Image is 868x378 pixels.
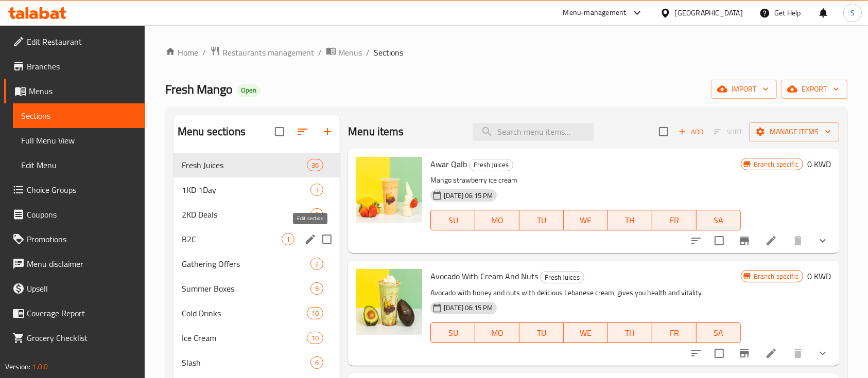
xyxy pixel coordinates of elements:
[182,307,307,319] div: Cold Drinks
[315,119,340,144] button: Add section
[311,284,323,294] span: 9
[475,322,519,343] button: MO
[326,46,362,59] a: Menus
[269,121,290,142] span: Select all sections
[173,301,340,326] div: Cold Drinks10
[182,282,310,295] span: Summer Boxes
[182,332,307,344] span: Ice Cream
[656,326,692,340] span: FR
[310,282,323,295] div: items
[652,210,697,230] button: FR
[435,213,471,228] span: SU
[21,159,137,171] span: Edit Menu
[608,210,652,230] button: TH
[318,46,322,59] li: /
[697,322,741,343] button: SA
[701,213,737,228] span: SA
[608,322,652,343] button: TH
[519,210,564,230] button: TU
[430,286,740,299] p: Avocado with honey and nuts with delicious Lebanese cream, gives you health and vitality.
[435,326,471,340] span: SU
[711,80,777,99] button: import
[165,46,847,59] nav: breadcrumb
[310,208,323,221] div: items
[674,124,707,140] button: Add
[27,184,137,196] span: Choice Groups
[27,60,137,73] span: Branches
[173,251,340,276] div: Gathering Offers2
[810,228,835,253] button: show more
[311,210,323,220] span: 2
[282,235,294,244] span: 1
[307,159,323,171] div: items
[311,259,323,269] span: 2
[810,341,835,366] button: show more
[13,153,145,177] a: Edit Menu
[290,119,315,144] span: Sort sections
[182,159,307,171] span: Fresh Juices
[674,124,707,140] span: Add item
[612,326,648,340] span: TH
[786,341,810,366] button: delete
[564,322,608,343] button: WE
[165,78,233,101] span: Fresh Mango
[479,213,515,228] span: MO
[568,213,604,228] span: WE
[27,258,137,270] span: Menu disclaimer
[524,213,560,228] span: TU
[4,301,145,326] a: Coverage Report
[732,228,757,253] button: Branch-specific-item
[684,228,708,253] button: sort-choices
[173,350,340,375] div: Slash6
[348,124,404,139] h2: Menu items
[27,282,137,295] span: Upsell
[563,7,627,19] div: Menu-management
[4,177,145,202] a: Choice Groups
[173,227,340,251] div: B2C1edit
[311,185,323,195] span: 3
[173,326,340,350] div: Ice Cream10
[475,210,519,230] button: MO
[27,307,137,319] span: Coverage Report
[564,210,608,230] button: WE
[708,343,730,364] span: Select to update
[202,46,206,59] li: /
[222,46,314,59] span: Restaurants management
[479,326,515,340] span: MO
[311,358,323,368] span: 6
[732,341,757,366] button: Branch-specific-item
[237,84,261,97] div: Open
[307,309,323,318] span: 10
[684,341,708,366] button: sort-choices
[4,227,145,251] a: Promotions
[173,276,340,301] div: Summer Boxes9
[173,177,340,202] div: 1KD 1Day3
[541,272,584,283] span: Fresh Juices
[13,128,145,153] a: Full Menu View
[21,110,137,122] span: Sections
[182,258,310,270] span: Gathering Offers
[807,157,831,171] h6: 0 KWD
[850,7,855,19] span: S
[430,210,475,230] button: SU
[173,153,340,177] div: Fresh Juices36
[182,233,282,245] div: B2C
[366,46,370,59] li: /
[374,46,403,59] span: Sections
[303,231,318,247] button: edit
[707,124,749,140] span: Select section first
[519,322,564,343] button: TU
[310,184,323,196] div: items
[781,80,847,99] button: export
[750,159,803,169] span: Branch specific
[4,326,145,350] a: Grocery Checklist
[182,184,310,196] span: 1KD 1Day
[817,347,829,359] svg: Show Choices
[237,86,261,95] span: Open
[568,326,604,340] span: WE
[182,356,310,369] span: Slash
